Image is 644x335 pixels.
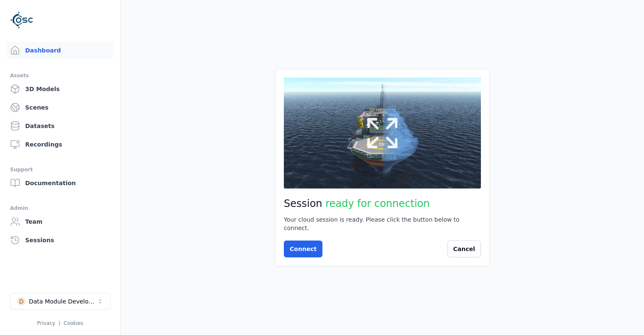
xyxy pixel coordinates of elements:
[7,81,114,97] a: 3D Models
[284,197,481,210] h2: Session
[7,99,114,116] a: Scenes
[7,213,114,230] a: Team
[7,118,114,134] a: Datasets
[10,8,34,32] img: Logo
[64,320,83,326] a: Cookies
[447,241,481,257] button: Cancel
[7,175,114,191] a: Documentation
[17,297,26,306] div: D
[59,320,60,326] span: |
[10,71,110,81] div: Assets
[284,241,322,257] button: Connect
[325,198,430,209] span: ready for connection
[7,42,114,59] a: Dashboard
[10,293,111,310] button: Select a workspace
[37,320,55,326] a: Privacy
[10,203,110,213] div: Admin
[29,297,97,306] div: Data Module Development
[7,136,114,153] a: Recordings
[10,165,110,175] div: Support
[7,232,114,249] a: Sessions
[284,215,481,232] div: Your cloud session is ready. Please click the button below to connect.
